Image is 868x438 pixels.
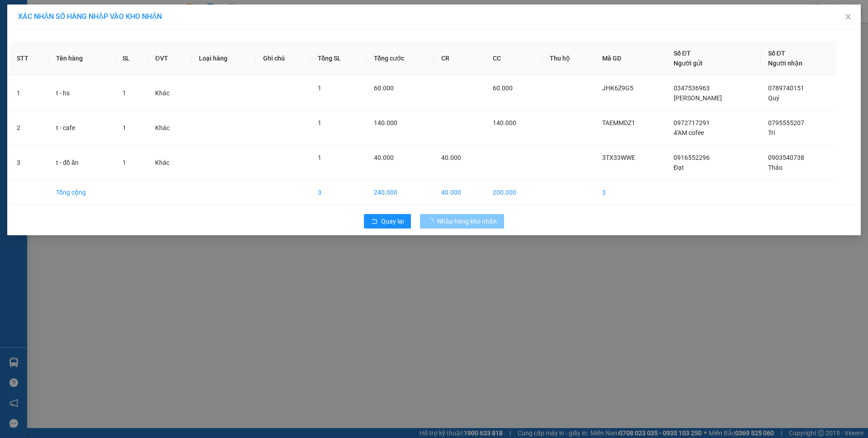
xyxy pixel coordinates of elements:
td: 3 [311,180,367,205]
span: 0903540738 [768,154,804,161]
td: Khác [148,111,191,145]
td: 3 [595,180,666,205]
span: [PERSON_NAME] [674,94,722,102]
span: 0916552296 [674,154,710,161]
span: 33 Bác Ái, P Phước Hội, TX Lagi [4,32,42,57]
span: Thảo [768,164,783,171]
span: 1 [123,89,126,97]
span: 0795555207 [768,119,804,126]
th: Tổng SL [311,41,367,76]
span: 40.000 [374,154,394,161]
span: 1 [318,84,321,92]
th: Mã GD [595,41,666,76]
th: Ghi chú [256,41,310,76]
td: Tổng cộng [49,180,115,205]
button: Close [835,5,861,30]
td: Khác [148,145,191,180]
span: 140.000 [374,119,397,126]
span: Nhập hàng kho nhận [437,216,497,226]
span: 40.000 [441,154,461,161]
span: 0347536963 [674,84,710,92]
th: ĐVT [148,41,191,76]
span: 0789740151 [768,84,804,92]
span: 0972717291 [674,119,710,126]
td: Khác [148,76,191,111]
span: Số ĐT [768,50,785,57]
button: Nhập hàng kho nhận [420,214,504,228]
span: 1 [318,119,321,126]
span: JHK6Z9G5 [602,84,633,92]
span: 4'AM cofee [674,129,704,136]
span: Trí [768,129,775,136]
span: XÁC NHẬN SỐ HÀNG NHẬP VÀO KHO NHẬN [18,12,162,21]
button: rollbackQuay lại [364,214,411,228]
th: CC [486,41,542,76]
td: t - đồ ăn [49,145,115,180]
td: 240.000 [367,180,434,205]
span: loading [427,218,437,224]
span: close [844,13,852,20]
span: rollback [371,218,377,225]
th: STT [9,41,49,76]
span: Quý [768,94,779,102]
td: t - cafe [49,111,115,145]
span: 1 [123,159,126,166]
td: 40.000 [434,180,486,205]
strong: Nhà xe Mỹ Loan [4,4,45,29]
span: 60.000 [493,84,513,92]
span: 60.000 [374,84,394,92]
td: 1 [9,76,49,111]
span: 0968278298 [4,59,44,67]
span: Quay lại [381,216,404,226]
span: Người nhận [768,60,802,67]
td: 3 [9,145,49,180]
th: CR [434,41,486,76]
th: Tên hàng [49,41,115,76]
span: 3TX33WWE [602,154,635,161]
td: t - hs [49,76,115,111]
span: Đạt [674,164,684,171]
span: 1 [318,154,321,161]
td: 200.000 [486,180,542,205]
th: Loại hàng [192,41,256,76]
span: 140.000 [493,119,516,126]
th: Thu hộ [542,41,595,76]
th: Tổng cước [367,41,434,76]
span: TAEMMDZ1 [602,119,635,126]
span: Người gửi [674,60,703,67]
span: YMLSRB9Y [70,16,112,26]
td: 2 [9,111,49,145]
th: SL [115,41,148,76]
span: Số ĐT [674,50,691,57]
span: 1 [123,124,126,131]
